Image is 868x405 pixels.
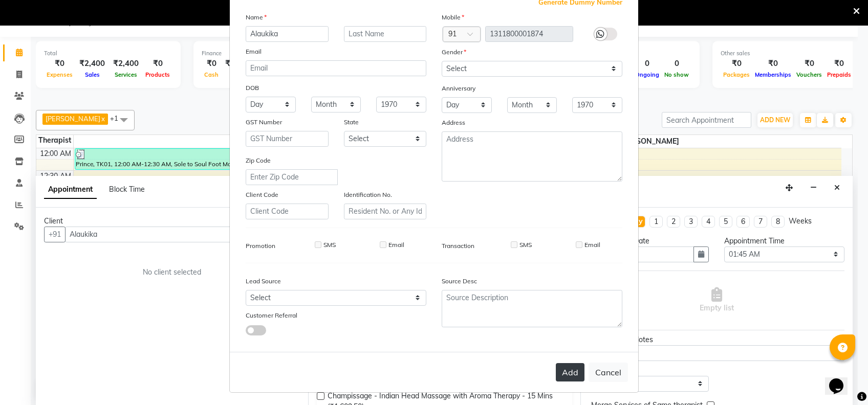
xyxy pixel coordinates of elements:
[246,169,338,185] input: Enter Zip Code
[246,118,282,127] label: GST Number
[442,13,464,22] label: Mobile
[246,156,271,165] label: Zip Code
[246,311,297,320] label: Customer Referral
[344,26,427,42] input: Last Name
[246,13,267,22] label: Name
[246,131,329,147] input: GST Number
[589,363,628,382] button: Cancel
[442,118,465,127] label: Address
[246,47,262,56] label: Email
[519,240,532,250] label: SMS
[246,277,281,286] label: Lead Source
[388,240,404,250] label: Email
[485,26,574,42] input: Mobile
[246,190,278,199] label: Client Code
[246,241,275,251] label: Promotion
[246,26,329,42] input: First Name
[556,363,584,381] button: Add
[246,60,426,76] input: Email
[442,277,477,286] label: Source Desc
[344,118,359,127] label: State
[442,84,475,93] label: Anniversary
[584,240,600,250] label: Email
[323,240,336,250] label: SMS
[246,204,329,219] input: Client Code
[344,204,427,219] input: Resident No. or Any Id
[344,190,392,199] label: Identification No.
[442,241,474,251] label: Transaction
[442,48,466,57] label: Gender
[246,83,259,93] label: DOB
